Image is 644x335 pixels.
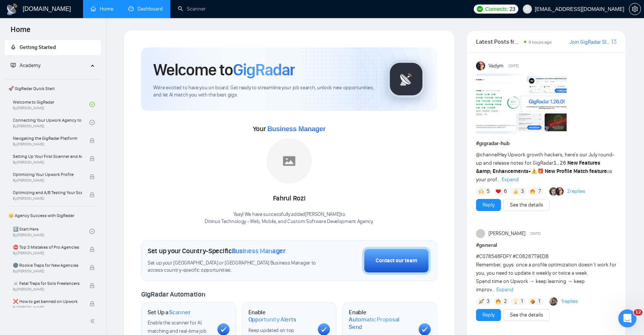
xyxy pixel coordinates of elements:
span: Connects: [485,5,508,13]
span: 12 [634,309,642,315]
span: lock [89,301,95,306]
a: 1replies [561,298,578,305]
button: Reply [476,309,501,321]
span: Business Manager [267,125,325,133]
span: Scanner [169,309,190,316]
span: Opportunity Alerts [248,316,296,323]
span: 👑 Agency Success with GigRadar [5,208,100,223]
span: 3 [521,188,524,195]
span: 9 hours ago [528,40,552,45]
h1: # gigradar-hub [476,139,616,148]
img: 🤣 [530,299,535,304]
span: By [PERSON_NAME] [13,305,82,310]
span: Vadym [488,62,504,70]
span: 🌚 Rookie Traps for New Agencies [13,262,82,269]
a: homeHome [91,6,113,12]
h1: Set up your Country-Specific [148,247,286,255]
img: Korlan [549,297,558,306]
h1: Set Up a [148,309,190,316]
img: placeholder.png [267,138,312,184]
h1: Enable [349,309,413,331]
a: setting [629,6,641,12]
img: F09AC4U7ATU-image.png [476,73,567,134]
h1: Welcome to [153,60,295,80]
button: See the details [504,199,550,211]
img: Vadym [476,61,485,70]
span: lock [89,265,95,270]
span: Academy [20,62,40,69]
span: lock [89,283,95,288]
span: Your [253,125,326,133]
h1: Enable [248,309,312,323]
span: GigRadar Automation [141,290,205,298]
span: check-circle [89,102,95,107]
button: Reply [476,199,501,211]
h1: # general [476,241,616,249]
span: By [PERSON_NAME] [13,160,82,165]
span: GigRadar [233,60,295,80]
a: 1️⃣ Start HereBy[PERSON_NAME] [13,223,89,240]
img: Alex B [549,187,558,196]
a: See the details [510,311,543,319]
span: Home [5,24,37,40]
span: Optimizing Your Upwork Profile [13,171,82,178]
span: user [525,6,530,12]
span: ⚠️ [531,168,537,174]
span: #C078548FDFY [476,253,512,260]
span: check-circle [89,229,95,234]
span: Business Manager [232,247,286,255]
span: 5 [487,188,490,195]
span: 6 [504,188,507,195]
span: 3 [487,298,490,305]
a: dashboardDashboard [128,6,163,12]
a: 2replies [567,188,585,195]
img: ❤️ [496,189,501,194]
span: By [PERSON_NAME] [13,287,82,292]
span: ☠️ Fatal Traps for Solo Freelancers [13,280,82,287]
span: 2 [504,298,507,305]
span: ❌ How to get banned on Upwork [13,298,82,305]
span: Set up your [GEOGRAPHIC_DATA] or [GEOGRAPHIC_DATA] Business Manager to access country-specific op... [148,260,317,274]
a: See the details [510,201,543,209]
img: 🙌 [479,189,484,194]
span: ⛔ Top 3 Mistakes of Pro Agencies [13,243,82,251]
span: Setting Up Your First Scanner and Auto-Bidder [13,153,82,160]
span: #C08287T9EDB [513,253,548,260]
img: 👍 [513,189,518,194]
a: export [612,38,616,45]
iframe: Intercom live chat [618,309,636,327]
a: Reply [482,201,495,209]
img: 🚀 [479,299,484,304]
span: lock [89,174,95,179]
a: Welcome to GigRadarBy[PERSON_NAME] [13,96,89,113]
img: logo [6,3,18,15]
img: 🔥 [530,189,535,194]
span: [DATE] [508,63,519,69]
div: Yaay! We have successfully added [PERSON_NAME] to [205,211,373,225]
span: Navigating the GigRadar Platform [13,135,82,142]
code: 1.26 [553,160,566,166]
p: Ditinus Technology - Web, Mobile, and Custom Software Development Agency . [205,218,373,225]
span: Optimizing and A/B Testing Your Scanner for Better Results [13,189,82,196]
span: lock [89,156,95,161]
img: 🔥 [496,299,501,304]
img: gigradar-logo.png [387,60,425,98]
a: Connecting Your Upwork Agency to GigRadarBy[PERSON_NAME] [13,114,89,131]
span: rocket [11,44,16,50]
span: lock [89,192,95,197]
div: Contact our team [376,257,417,265]
span: fund-projection-screen [11,63,16,68]
button: Contact our team [362,247,431,275]
span: [DATE] [530,230,541,237]
span: By [PERSON_NAME] [13,142,82,147]
span: Automatic Proposal Send [349,316,413,330]
a: Reply [482,311,495,319]
span: 🎁 [537,168,544,174]
span: Getting Started [20,44,56,50]
button: See the details [504,309,550,321]
li: Getting Started [5,40,101,55]
span: 1 [521,298,523,305]
span: lock [89,247,95,252]
span: export [612,38,616,44]
span: Expand [502,176,519,183]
